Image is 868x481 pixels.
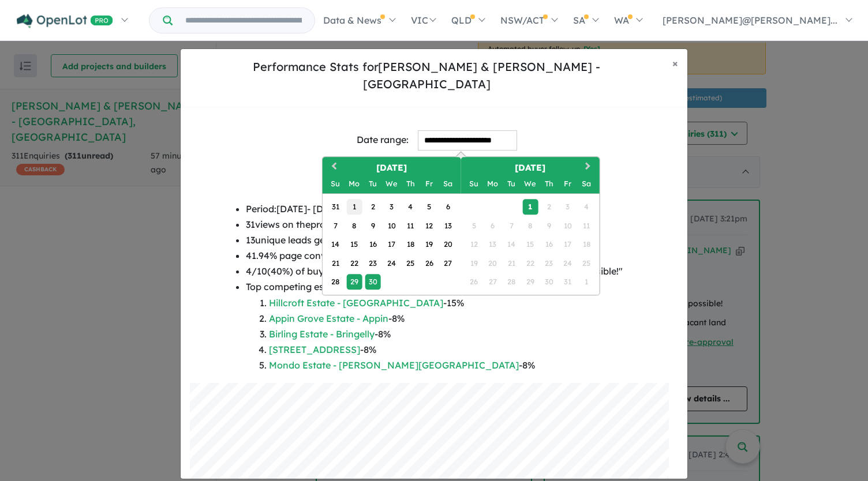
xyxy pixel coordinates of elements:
[365,274,381,290] div: Choose Tuesday, September 30th, 2025
[579,176,594,191] div: Saturday
[322,156,600,295] div: Choose Date
[384,176,399,191] div: Wednesday
[246,232,623,248] li: 13 unique leads generated
[466,255,482,270] div: Not available Sunday, October 19th, 2025
[384,236,399,252] div: Choose Wednesday, September 17th, 2025
[440,199,456,215] div: Choose Saturday, September 6th, 2025
[440,217,456,233] div: Choose Saturday, September 13th, 2025
[440,236,456,252] div: Choose Saturday, September 20th, 2025
[466,236,482,252] div: Not available Sunday, October 12th, 2025
[560,255,575,270] div: Not available Friday, October 24th, 2025
[504,236,519,252] div: Not available Tuesday, October 14th, 2025
[365,236,381,252] div: Choose Tuesday, September 16th, 2025
[579,236,594,252] div: Not available Saturday, October 18th, 2025
[269,295,623,311] li: - 15 %
[485,217,500,233] div: Not available Monday, October 6th, 2025
[328,274,343,290] div: Choose Sunday, September 28th, 2025
[541,255,557,270] div: Not available Thursday, October 23rd, 2025
[504,274,519,290] div: Not available Tuesday, October 28th, 2025
[384,217,399,233] div: Choose Wednesday, September 10th, 2025
[365,255,381,270] div: Choose Tuesday, September 23rd, 2025
[17,14,113,28] img: Openlot PRO Logo White
[541,199,557,215] div: Not available Thursday, October 2nd, 2025
[579,199,594,215] div: Not available Saturday, October 4th, 2025
[403,199,418,215] div: Choose Thursday, September 4th, 2025
[190,58,663,93] h5: Performance Stats for [PERSON_NAME] & [PERSON_NAME] - [GEOGRAPHIC_DATA]
[403,217,418,233] div: Choose Thursday, September 11th, 2025
[246,201,623,217] li: Period: [DATE] - [DATE]
[579,255,594,270] div: Not available Saturday, October 25th, 2025
[504,176,519,191] div: Tuesday
[269,359,519,371] a: Mondo Estate - [PERSON_NAME][GEOGRAPHIC_DATA]
[560,176,575,191] div: Friday
[504,255,519,270] div: Not available Tuesday, October 21st, 2025
[269,358,623,373] li: - 8 %
[541,176,557,191] div: Thursday
[421,236,437,252] div: Choose Friday, September 19th, 2025
[541,217,557,233] div: Not available Thursday, October 9th, 2025
[579,274,594,290] div: Not available Saturday, November 1st, 2025
[541,236,557,252] div: Not available Thursday, October 16th, 2025
[522,217,538,233] div: Not available Wednesday, October 8th, 2025
[328,176,343,191] div: Sunday
[175,8,312,33] input: Try estate name, suburb, builder or developer
[269,326,623,342] li: - 8 %
[672,57,678,70] span: ×
[579,217,594,233] div: Not available Saturday, October 11th, 2025
[504,217,519,233] div: Not available Tuesday, October 7th, 2025
[421,217,437,233] div: Choose Friday, September 12th, 2025
[560,199,575,215] div: Not available Friday, October 3rd, 2025
[522,274,538,290] div: Not available Wednesday, October 29th, 2025
[440,255,456,270] div: Choose Saturday, September 27th, 2025
[421,199,437,215] div: Choose Friday, September 5th, 2025
[346,255,362,270] div: Choose Monday, September 22nd, 2025
[246,248,623,264] li: 41.94 % page conversion
[328,236,343,252] div: Choose Sunday, September 14th, 2025
[403,236,418,252] div: Choose Thursday, September 18th, 2025
[384,255,399,270] div: Choose Wednesday, September 24th, 2025
[560,274,575,290] div: Not available Friday, October 31st, 2025
[485,236,500,252] div: Not available Monday, October 13th, 2025
[357,132,409,148] div: Date range:
[466,274,482,290] div: Not available Sunday, October 26th, 2025
[485,274,500,290] div: Not available Monday, October 27th, 2025
[560,217,575,233] div: Not available Friday, October 10th, 2025
[522,255,538,270] div: Not available Wednesday, October 22nd, 2025
[663,14,837,26] span: [PERSON_NAME]@[PERSON_NAME]...
[421,255,437,270] div: Choose Friday, September 26th, 2025
[346,217,362,233] div: Choose Monday, September 8th, 2025
[522,236,538,252] div: Not available Wednesday, October 15th, 2025
[403,176,418,191] div: Thursday
[269,297,443,309] a: Hillcroft Estate - [GEOGRAPHIC_DATA]
[465,197,596,291] div: Month October, 2025
[269,342,623,358] li: - 8 %
[328,255,343,270] div: Choose Sunday, September 21st, 2025
[269,328,375,340] a: Birling Estate - Bringelly
[346,199,362,215] div: Choose Monday, September 1st, 2025
[328,217,343,233] div: Choose Sunday, September 7th, 2025
[326,197,457,291] div: Month September, 2025
[346,274,362,290] div: Choose Monday, September 29th, 2025
[324,158,342,176] button: Previous Month
[466,217,482,233] div: Not available Sunday, October 5th, 2025
[246,264,623,279] li: 4 / 10 ( 40 %) of buyers requested their preferred callback time as " as soon as possible! "
[522,199,538,215] div: Choose Wednesday, October 1st, 2025
[323,161,461,175] h2: [DATE]
[384,199,399,215] div: Choose Wednesday, September 3rd, 2025
[580,158,598,176] button: Next Month
[485,176,500,191] div: Monday
[269,313,388,324] a: Appin Grove Estate - Appin
[246,217,623,232] li: 31 views on the project page
[440,176,456,191] div: Saturday
[365,176,381,191] div: Tuesday
[328,199,343,215] div: Choose Sunday, August 31st, 2025
[421,176,437,191] div: Friday
[346,236,362,252] div: Choose Monday, September 15th, 2025
[522,176,538,191] div: Wednesday
[269,344,360,355] a: [STREET_ADDRESS]
[461,161,600,175] h2: [DATE]
[485,255,500,270] div: Not available Monday, October 20th, 2025
[246,279,623,373] li: Top competing estates based on your buyers from [DATE] to [DATE] :
[403,255,418,270] div: Choose Thursday, September 25th, 2025
[541,274,557,290] div: Not available Thursday, October 30th, 2025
